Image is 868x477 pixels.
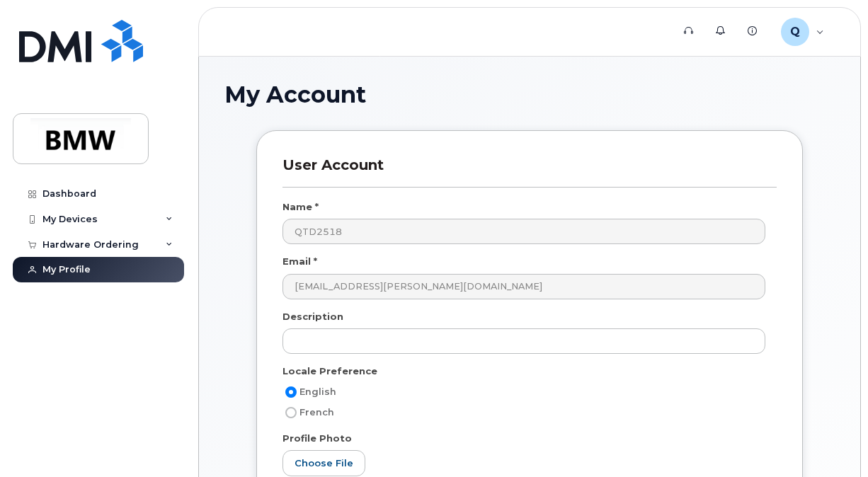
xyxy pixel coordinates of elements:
[282,450,365,476] label: Choose File
[285,407,297,418] input: French
[299,407,334,418] span: French
[299,386,336,397] span: English
[282,200,319,214] label: Name *
[282,255,317,268] label: Email *
[282,432,352,445] label: Profile Photo
[282,364,377,378] label: Locale Preference
[285,386,297,398] input: English
[282,310,343,323] label: Description
[282,156,777,187] h3: User Account
[224,82,835,107] h1: My Account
